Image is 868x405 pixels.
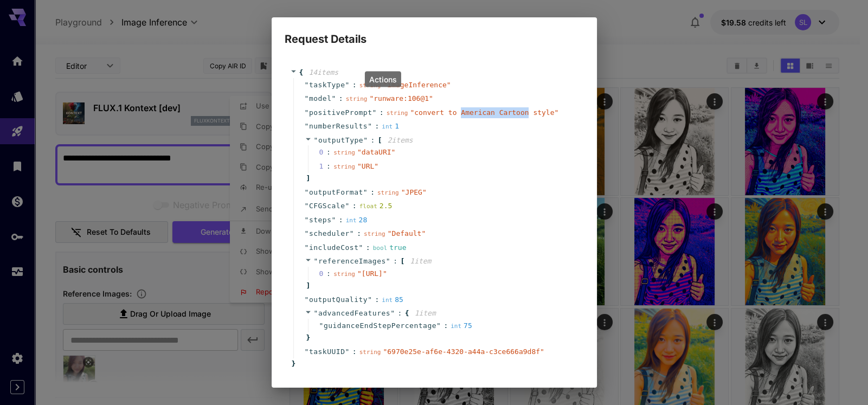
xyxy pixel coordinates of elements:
span: " URL " [357,162,378,170]
span: bool [373,245,388,252]
span: : [357,228,361,239]
span: : [366,242,370,253]
span: " dataURI " [357,148,395,156]
span: string [346,95,368,102]
span: " Default " [388,229,426,237]
div: : [326,161,331,172]
span: : [375,121,379,132]
span: 2 item s [388,136,413,144]
div: 2.5 [359,201,393,211]
span: : [370,187,375,198]
div: true [373,242,407,253]
span: : [375,294,379,305]
span: int [451,323,461,330]
span: : [339,215,343,226]
span: taskType [309,80,345,91]
span: guidanceEndStepPercentage [324,320,436,331]
span: : [393,256,397,267]
span: 0 [319,268,334,279]
span: " [368,122,372,130]
span: outputFormat [309,187,363,198]
span: 1 item [415,309,436,317]
span: " [372,108,376,117]
span: 0 [319,147,334,158]
span: " [305,108,309,117]
span: " [345,81,349,89]
span: steps [309,215,332,226]
span: " [358,243,363,252]
span: " [305,202,309,210]
span: " JPEG " [401,188,427,196]
span: string [359,349,381,356]
span: " [305,243,309,252]
span: " [305,348,309,356]
span: : [352,346,357,357]
span: int [382,297,393,304]
div: 85 [382,294,403,305]
span: " runware:106@1 " [369,94,433,102]
span: : [352,201,357,211]
span: numberResults [309,121,368,132]
span: " [314,309,318,317]
div: Actions [365,72,401,87]
span: " [331,94,336,102]
span: " [363,188,368,196]
span: { [405,308,409,319]
span: string [333,271,355,278]
div: : [326,268,331,279]
span: } [290,358,296,369]
span: : [370,135,375,146]
span: string [364,230,385,237]
span: " [345,348,349,356]
span: " [305,94,309,102]
span: string [377,189,399,196]
span: positivePrompt [309,107,372,118]
span: " convert to American Cartoon style " [410,108,558,117]
span: " [305,229,309,237]
span: string [387,110,408,117]
span: { [299,67,304,78]
div: 75 [451,320,472,331]
span: ] [305,173,311,184]
span: [ [400,256,404,267]
span: " [331,216,336,224]
span: string [333,163,355,170]
span: [ [378,135,382,146]
span: " [390,309,395,317]
span: : [443,320,448,331]
span: " [345,202,349,210]
span: string [333,149,355,156]
h2: Request Details [272,17,597,48]
div: : [326,147,331,158]
span: " [305,122,309,130]
span: 1 [319,161,334,172]
span: } [305,332,311,343]
span: : [352,80,357,91]
span: int [382,123,393,130]
div: 1 [382,121,399,132]
span: " [368,295,372,304]
span: " [314,136,318,144]
span: 14 item s [308,68,338,76]
span: includeCost [309,242,359,253]
span: : [397,308,402,319]
span: " [URL] " [357,269,387,278]
span: string [359,82,381,89]
span: 1 item [410,257,431,265]
span: " [305,188,309,196]
span: " 6970e25e-af6e-4320-a44a-c3ce666a9d8f " [383,348,544,356]
span: " [305,295,309,304]
span: float [359,203,377,210]
span: outputQuality [309,294,368,305]
span: CFGScale [309,201,345,211]
span: " [386,257,390,265]
span: referenceImages [318,257,386,265]
span: " [363,136,368,144]
span: outputType [318,136,363,144]
span: int [346,217,357,224]
div: 28 [346,215,368,226]
span: " [305,216,309,224]
span: " [305,81,309,89]
span: : [380,107,384,118]
span: taskUUID [309,346,345,357]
